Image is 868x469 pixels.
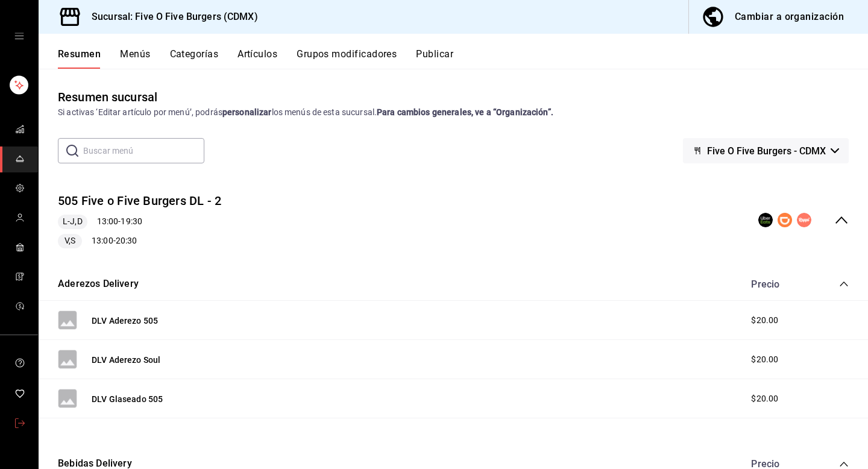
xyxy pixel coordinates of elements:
span: $20.00 [751,353,778,366]
strong: Para cambios generales, ve a “Organización”. [377,107,553,117]
span: L-J,D [58,215,87,228]
div: Cambiar a organización [735,8,844,25]
button: Five O Five Burgers - CDMX [683,138,849,163]
div: 13:00 - 20:30 [58,234,221,248]
button: 505 Five o Five Burgers DL - 2 [58,192,221,210]
span: $20.00 [751,314,778,327]
button: collapse-category-row [839,459,849,469]
div: Precio [739,279,816,290]
span: V,S [60,234,80,247]
div: navigation tabs [58,48,868,69]
span: Five O Five Burgers - CDMX [707,145,826,157]
button: DLV Glaseado 505 [92,393,163,405]
button: Resumen [58,48,101,69]
button: Grupos modificadores [297,48,397,69]
button: DLV Aderezo 505 [92,315,158,327]
button: DLV Aderezo Soul [92,354,160,366]
div: Si activas ‘Editar artículo por menú’, podrás los menús de esta sucursal. [58,106,849,119]
span: $20.00 [751,392,778,405]
input: Buscar menú [83,139,204,163]
div: 13:00 - 19:30 [58,215,221,229]
button: Artículos [237,48,277,69]
button: collapse-category-row [839,279,849,289]
button: Publicar [416,48,453,69]
div: collapse-menu-row [39,183,868,258]
button: open drawer [14,31,24,41]
h3: Sucursal: Five O Five Burgers (CDMX) [82,10,258,24]
button: Menús [120,48,150,69]
button: Categorías [170,48,219,69]
div: Resumen sucursal [58,88,157,106]
strong: personalizar [222,107,272,117]
button: Aderezos Delivery [58,277,139,291]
